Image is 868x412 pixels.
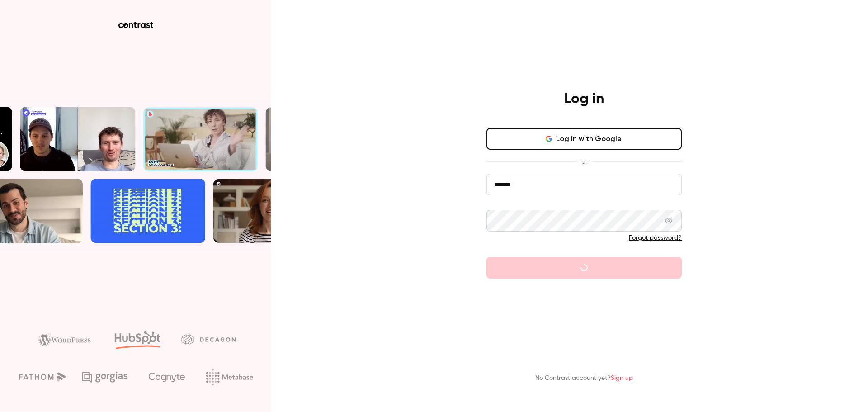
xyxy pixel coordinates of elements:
h4: Log in [564,90,604,108]
span: or [577,157,592,166]
img: decagon [181,334,236,344]
button: Log in with Google [486,128,682,150]
a: Forgot password? [629,235,682,241]
p: No Contrast account yet? [535,374,633,383]
a: Sign up [611,375,633,381]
